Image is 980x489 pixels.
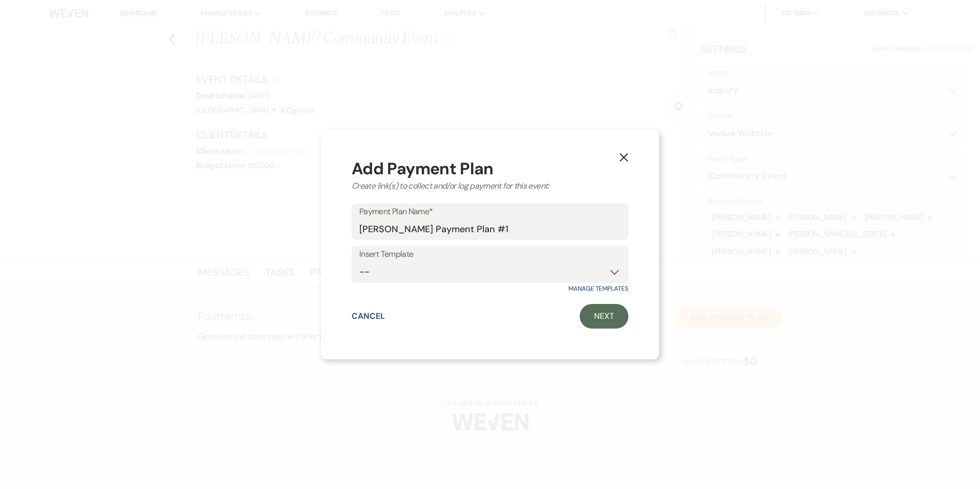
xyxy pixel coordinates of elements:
[352,312,385,320] button: Cancel
[359,205,621,219] label: Payment Plan Name*
[352,160,628,177] div: Add Payment Plan
[352,180,628,192] div: Create link(s) to collect and/or log payment for this event:
[580,304,628,329] a: Next
[359,247,621,262] label: Insert Template
[568,284,628,293] a: Manage Templates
